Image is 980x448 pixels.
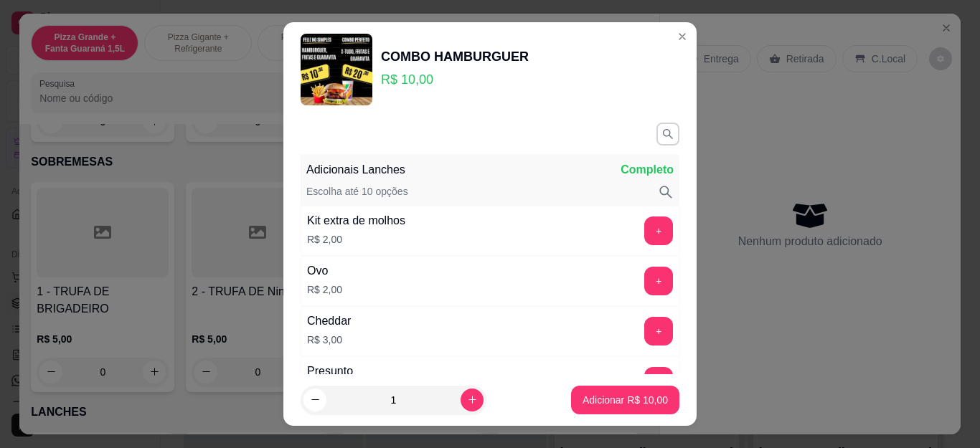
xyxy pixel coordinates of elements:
button: add [644,267,673,295]
p: R$ 2,00 [307,232,405,247]
p: Adicionar R$ 10,00 [583,393,668,407]
div: Presunto [307,363,353,380]
button: increase-product-quantity [461,389,484,411]
button: decrease-product-quantity [303,389,326,411]
button: Close [671,25,694,48]
button: Adicionar R$ 10,00 [571,386,679,414]
div: Cheddar [307,313,351,330]
p: Completo [621,161,674,178]
button: add [644,317,673,345]
div: COMBO HAMBURGUER [381,47,529,67]
button: add [644,367,673,396]
p: Adicionais Lanches [306,161,405,178]
p: R$ 3,00 [307,333,351,347]
button: add [644,216,673,245]
p: R$ 10,00 [381,70,529,90]
p: Escolha até 10 opções [306,184,408,200]
p: R$ 2,00 [307,282,342,297]
img: product-image [301,34,372,105]
div: Kit extra de molhos [307,212,405,229]
div: Ovo [307,262,342,280]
